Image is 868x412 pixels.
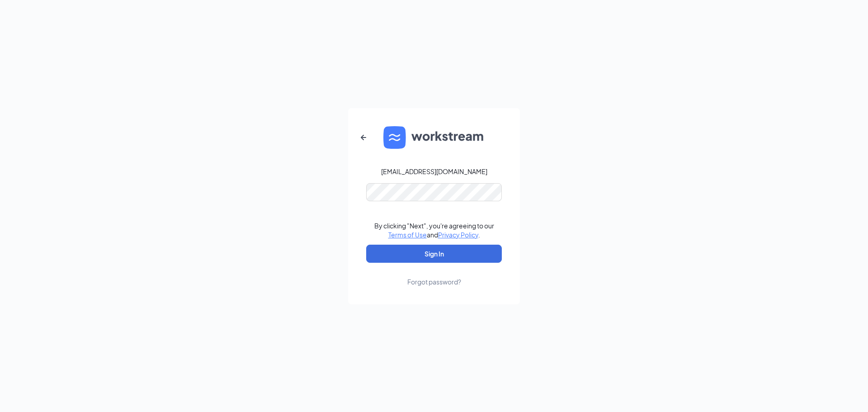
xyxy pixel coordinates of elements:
[407,277,461,286] div: Forgot password?
[407,263,461,286] a: Forgot password?
[374,221,494,239] div: By clicking "Next", you're agreeing to our and .
[381,167,487,176] div: [EMAIL_ADDRESS][DOMAIN_NAME]
[358,132,369,143] svg: ArrowLeftNew
[353,127,374,148] button: ArrowLeftNew
[366,245,502,263] button: Sign In
[388,231,427,239] a: Terms of Use
[383,126,485,149] img: WS logo and Workstream text
[438,231,478,239] a: Privacy Policy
